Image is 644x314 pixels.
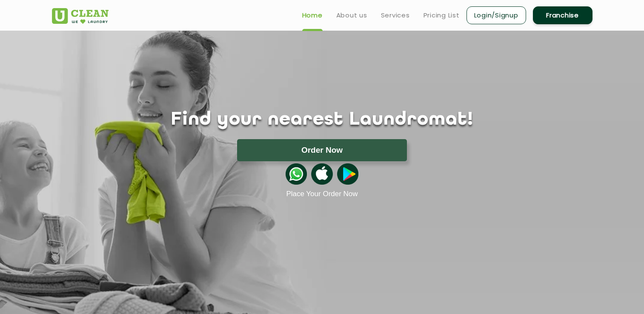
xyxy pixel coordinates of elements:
img: apple-icon.png [311,163,332,185]
a: Services [381,10,410,20]
a: Home [302,10,323,20]
a: About us [336,10,367,20]
h1: Find your nearest Laundromat! [46,109,599,131]
img: playstoreicon.png [337,163,358,185]
a: Place Your Order Now [286,190,358,198]
img: UClean Laundry and Dry Cleaning [52,8,109,24]
a: Franchise [533,6,592,24]
a: Login/Signup [467,6,526,24]
img: whatsappicon.png [286,163,307,185]
a: Pricing List [424,10,460,20]
button: Order Now [237,139,407,161]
